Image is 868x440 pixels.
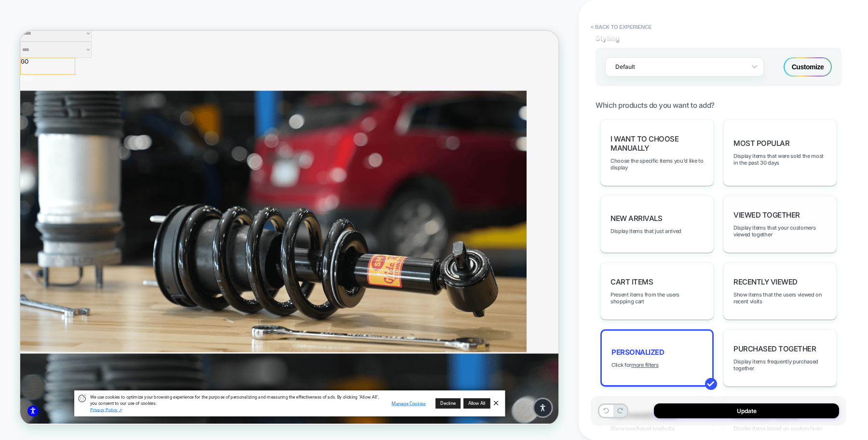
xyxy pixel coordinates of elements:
span: I want to choose manually [610,134,704,153]
span: personalized [611,348,664,357]
span: New Arrivals [610,214,662,223]
u: more filters [631,362,658,368]
button: Open LiveChat chat widget [8,4,37,33]
span: Viewed Together [733,210,800,220]
div: Styling [596,34,841,43]
span: Display items frequently purchased together [733,358,827,372]
span: Show items that the users viewed on recent visits [733,291,827,305]
span: Click for [611,362,658,368]
button: < Back to experience [586,19,656,35]
button: Update [654,403,839,418]
span: Most Popular [733,139,789,148]
span: Recently Viewed [733,277,798,286]
span: Display items that were sold the most in the past 30 days [733,153,827,166]
span: Purchased Together [733,344,816,353]
span: Choose the specific items you'd like to display [610,157,704,171]
span: Display items that your customers viewed together [733,224,827,238]
span: Present items from the users shopping cart [610,291,704,305]
span: Which products do you want to add? [596,101,715,110]
span: Display items that just arrived [610,228,681,234]
span: Cart Items [610,277,653,286]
